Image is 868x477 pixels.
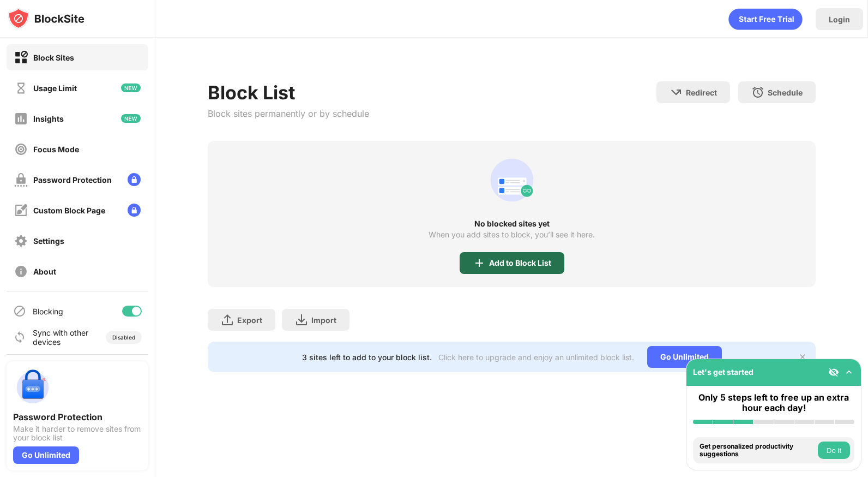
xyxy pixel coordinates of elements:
div: Password Protection [33,175,112,184]
iframe: Sign in with Google Dialog [644,11,857,159]
div: Let's get started [693,367,754,377]
div: Password Protection [13,412,142,422]
div: Go Unlimited [647,346,722,368]
img: insights-off.svg [14,112,28,126]
img: sync-icon.svg [13,331,26,344]
img: focus-off.svg [14,142,28,156]
div: Only 5 steps left to free up an extra hour each day! [693,392,854,413]
img: lock-menu.svg [128,204,141,217]
div: Insights [33,114,64,123]
div: Block sites permanently or by schedule [208,108,369,119]
div: Usage Limit [33,84,77,93]
img: password-protection-off.svg [14,173,28,187]
div: No blocked sites yet [208,219,816,228]
div: Custom Block Page [33,206,105,215]
div: Add to Block List [489,259,551,267]
img: customize-block-page-off.svg [14,204,28,217]
img: eye-not-visible.svg [828,367,839,378]
img: push-password-protection.svg [13,368,52,407]
div: Click here to upgrade and enjoy an unlimited block list. [438,353,634,362]
div: Go Unlimited [13,446,79,464]
img: new-icon.svg [121,84,141,92]
img: blocking-icon.svg [13,305,26,318]
img: logo-blocksite.svg [8,8,85,29]
div: Disabled [112,334,135,341]
div: animation [728,8,803,30]
div: Export [237,315,262,325]
div: Import [311,315,336,325]
div: Blocking [33,307,63,316]
img: about-off.svg [14,265,28,278]
img: time-usage-off.svg [14,81,28,95]
div: 3 sites left to add to your block list. [302,353,432,362]
div: Make it harder to remove sites from your block list [13,425,142,442]
div: Block List [208,81,369,104]
img: x-button.svg [798,353,807,361]
img: new-icon.svg [121,114,141,123]
img: block-on.svg [14,51,28,64]
div: When you add sites to block, you’ll see it here. [429,230,595,239]
div: Block Sites [33,53,74,62]
div: Get personalized productivity suggestions [700,443,815,458]
div: About [33,267,56,276]
div: Settings [33,236,64,246]
div: animation [486,154,538,206]
img: lock-menu.svg [128,173,141,186]
button: Do it [818,442,850,459]
div: Sync with other devices [33,328,89,347]
img: settings-off.svg [14,234,28,248]
img: omni-setup-toggle.svg [843,367,854,378]
div: Focus Mode [33,145,79,154]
